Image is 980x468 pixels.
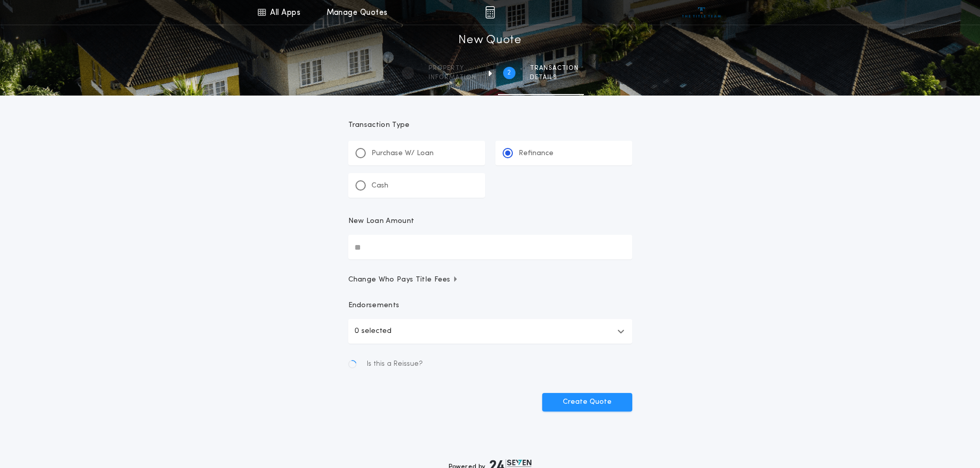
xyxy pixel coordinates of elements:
button: Create Quote [542,393,632,411]
p: Cash [371,181,388,191]
p: Refinance [519,148,554,159]
span: details [530,73,579,82]
span: Is this a Reissue? [367,359,423,369]
button: Change Who Pays Title Fees [348,275,632,285]
p: Purchase W/ Loan [371,148,434,159]
h2: 2 [507,69,511,77]
img: img [485,6,495,18]
h1: New Quote [458,32,521,49]
span: Property [429,64,476,72]
span: Change Who Pays Title Fees [348,275,459,285]
button: 0 selected [348,319,632,344]
input: New Loan Amount [348,235,632,259]
img: vs-icon [682,7,721,17]
p: New Loan Amount [348,216,415,227]
p: 0 selected [354,325,391,338]
p: Transaction Type [348,120,632,130]
p: Endorsements [348,301,632,311]
span: Transaction [530,64,579,72]
span: information [429,73,476,82]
